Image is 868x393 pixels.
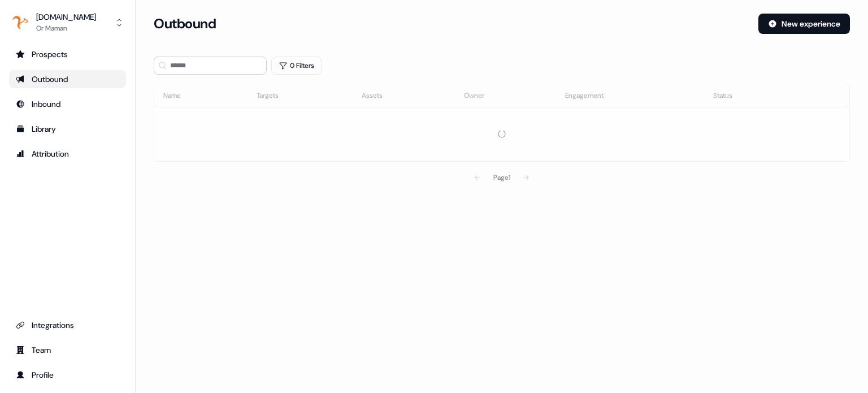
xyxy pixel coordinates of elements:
a: Go to Inbound [9,95,126,113]
a: Go to outbound experience [9,70,126,88]
button: New experience [758,14,850,34]
div: Team [16,344,119,356]
div: Attribution [16,148,119,159]
a: Go to profile [9,366,126,384]
a: Go to attribution [9,145,126,163]
a: Go to templates [9,120,126,138]
h3: Outbound [154,15,216,32]
div: Integrations [16,319,119,331]
div: [DOMAIN_NAME] [36,11,96,23]
div: Inbound [16,98,119,110]
div: Or Maman [36,23,96,34]
div: Prospects [16,49,119,60]
div: Profile [16,369,119,381]
div: Outbound [16,74,119,85]
div: Library [16,123,119,135]
button: [DOMAIN_NAME]Or Maman [9,9,126,36]
button: 0 Filters [271,57,322,75]
a: Go to prospects [9,45,126,63]
a: Go to integrations [9,316,126,334]
a: Go to team [9,341,126,359]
